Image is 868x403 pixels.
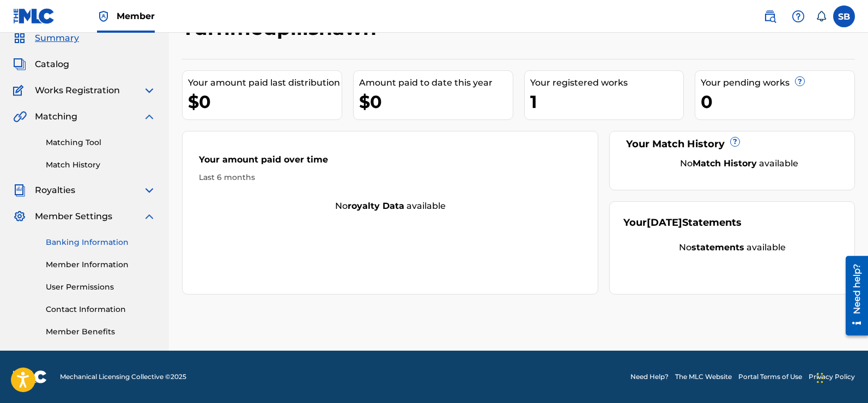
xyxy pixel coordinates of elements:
strong: statements [691,242,744,252]
div: Notifications [816,11,827,22]
div: Your pending works [701,76,854,89]
a: CatalogCatalog [13,58,69,71]
img: expand [143,110,156,123]
div: Your registered works [530,76,684,89]
div: Your Statements [623,215,742,230]
div: Help [787,5,809,27]
div: Drag [817,362,823,394]
span: Member Settings [35,210,112,223]
iframe: Resource Center [837,252,868,340]
span: Catalog [35,58,69,71]
img: Member Settings [13,210,26,223]
a: Matching Tool [46,137,156,148]
strong: Match History [693,158,757,169]
div: Your Match History [623,137,841,152]
div: No available [623,241,841,254]
img: expand [143,184,156,197]
div: Last 6 months [199,172,581,183]
div: 0 [701,89,854,114]
div: Your amount paid last distribution [188,76,342,89]
a: SummarySummary [13,32,79,45]
img: Works Registration [13,84,27,97]
img: logo [13,370,47,383]
span: Mechanical Licensing Collective © 2025 [60,372,186,382]
a: Need Help? [630,372,669,382]
a: User Permissions [46,281,156,293]
span: Matching [35,110,77,123]
img: search [763,10,776,23]
img: Matching [13,110,27,123]
div: No available [637,157,841,170]
img: Catalog [13,58,26,71]
img: expand [143,84,156,97]
img: help [792,10,805,23]
span: Works Registration [35,84,120,97]
div: No available [183,200,598,213]
a: Privacy Policy [809,372,855,382]
span: [DATE] [647,216,682,228]
a: Match History [46,159,156,171]
img: Top Rightsholder [97,10,110,23]
div: $0 [188,89,342,114]
a: The MLC Website [675,372,732,382]
a: Member Information [46,259,156,270]
div: User Menu [833,5,855,27]
img: MLC Logo [13,8,55,24]
div: 1 [530,89,684,114]
img: Royalties [13,184,26,197]
a: Member Benefits [46,326,156,338]
span: ? [731,137,739,146]
img: expand [143,210,156,223]
div: Your amount paid over time [199,153,581,172]
a: Portal Terms of Use [738,372,802,382]
a: Banking Information [46,237,156,248]
strong: royalty data [348,201,404,211]
span: Summary [35,32,79,45]
a: Contact Information [46,304,156,315]
span: Royalties [35,184,75,197]
div: Amount paid to date this year [359,76,513,89]
iframe: Chat Widget [814,351,868,403]
a: Public Search [759,5,781,27]
img: Summary [13,32,26,45]
span: ? [796,77,804,86]
span: Member [117,10,155,22]
div: $0 [359,89,513,114]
